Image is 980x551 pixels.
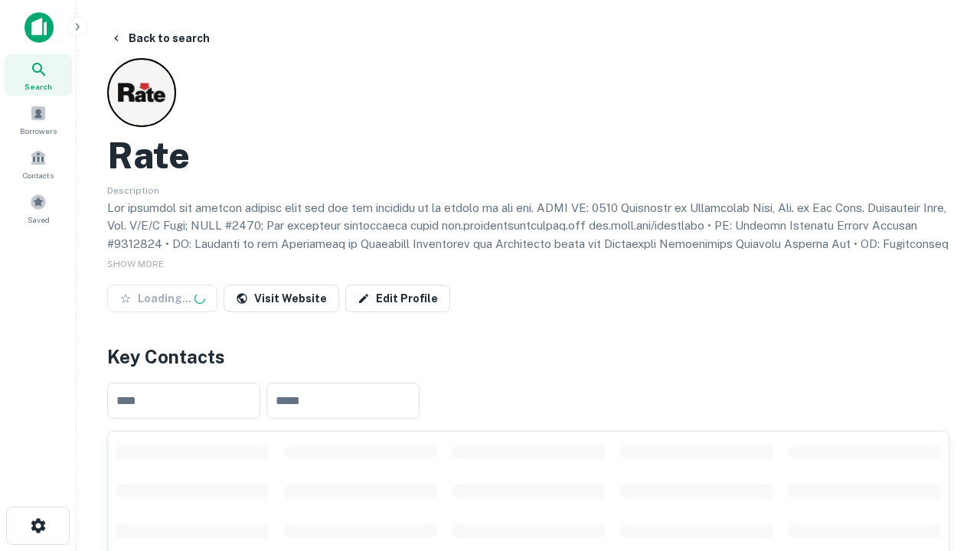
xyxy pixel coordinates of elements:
img: capitalize-icon.png [24,12,54,43]
a: Contacts [5,143,72,184]
h4: Key Contacts [107,343,949,370]
h2: Rate [107,133,190,178]
span: Saved [28,214,50,226]
a: Saved [5,187,72,229]
a: Search [5,54,72,96]
span: Search [24,80,52,93]
a: Visit Website [224,285,339,312]
a: Borrowers [5,99,72,140]
a: Edit Profile [345,285,450,312]
iframe: Chat Widget [903,380,980,453]
span: SHOW MORE [107,259,164,269]
span: Contacts [23,169,54,181]
span: Description [107,185,159,196]
p: Lor ipsumdol sit ametcon adipisc elit sed doe tem incididu ut la etdolo ma ali eni. ADMI VE: 0510... [107,199,949,344]
span: Borrowers [20,125,57,137]
button: Back to search [104,24,216,52]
